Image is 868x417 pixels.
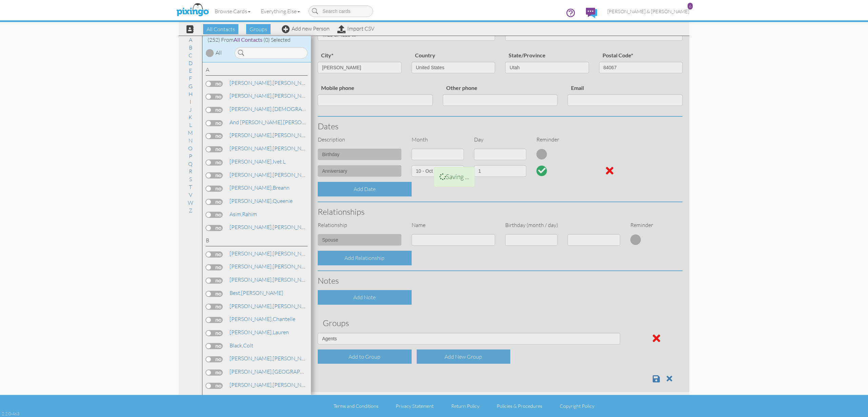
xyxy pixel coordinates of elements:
[230,250,273,257] span: [PERSON_NAME],
[230,211,242,217] span: Asim,
[229,118,374,126] a: [PERSON_NAME]
[309,5,373,17] input: Search cards
[229,157,286,166] a: Ivet L
[230,184,273,191] span: [PERSON_NAME],
[607,8,689,14] span: [PERSON_NAME] & [PERSON_NAME]
[230,158,273,165] span: [PERSON_NAME],
[688,3,693,10] div: 6
[230,92,273,99] span: [PERSON_NAME],
[229,302,315,310] a: [PERSON_NAME]
[230,316,273,322] span: [PERSON_NAME],
[203,24,238,34] span: All Contacts
[229,262,315,270] a: [PERSON_NAME]
[185,43,196,52] a: B
[434,167,475,187] div: Saving ...
[185,167,196,175] a: R
[246,24,271,34] span: Groups
[229,328,290,336] a: Lauren
[230,119,283,126] span: and [PERSON_NAME],
[185,144,196,152] a: O
[185,183,195,191] a: T
[202,36,311,44] div: (252) From
[2,411,19,417] div: 2.2.0-463
[185,51,196,59] a: C
[234,36,262,43] span: All Contacts
[263,36,291,43] span: (0) Selected
[229,223,315,231] a: [PERSON_NAME]
[229,197,293,205] a: Queenie
[185,160,196,168] a: Q
[185,136,196,145] a: N
[230,145,273,152] span: [PERSON_NAME],
[230,276,273,283] span: [PERSON_NAME],
[256,3,305,20] a: Everything Else
[229,249,315,258] a: [PERSON_NAME]
[185,67,195,75] a: E
[229,276,315,284] a: [PERSON_NAME]
[451,403,479,409] a: Return Policy
[560,403,594,409] a: Copyright Policy
[586,8,597,18] img: comments.svg
[210,3,256,20] a: Browse Cards
[282,25,330,32] a: Add new Person
[206,236,308,246] div: B
[186,175,195,183] a: S
[230,79,273,86] span: [PERSON_NAME],
[396,403,434,409] a: Privacy Statement
[229,144,315,152] a: [PERSON_NAME]
[229,184,290,192] a: Breann
[230,381,273,388] span: [PERSON_NAME],
[229,354,315,362] a: [PERSON_NAME]
[230,289,241,296] span: Best,
[206,66,308,76] div: A
[185,36,196,44] a: A
[229,367,327,376] a: [GEOGRAPHIC_DATA]
[185,59,196,67] a: D
[229,381,315,389] a: [PERSON_NAME]
[602,3,694,20] a: [PERSON_NAME] & [PERSON_NAME] 6
[230,263,273,270] span: [PERSON_NAME],
[230,106,273,112] span: [PERSON_NAME],
[230,368,273,375] span: [PERSON_NAME],
[184,198,197,207] a: W
[185,74,195,82] a: F
[230,303,273,309] span: [PERSON_NAME],
[229,341,254,349] a: Colt
[230,171,273,178] span: [PERSON_NAME],
[185,191,196,199] a: V
[185,113,196,121] a: K
[229,210,258,218] a: Rahim
[230,197,273,204] span: [PERSON_NAME],
[229,79,315,87] a: [PERSON_NAME]
[229,171,315,179] a: [PERSON_NAME]
[230,132,273,138] span: [PERSON_NAME],
[185,90,196,98] a: H
[185,152,196,160] a: P
[229,131,315,139] a: [PERSON_NAME]
[229,315,296,323] a: Chantelle
[334,403,378,409] a: Terms and Conditions
[230,355,273,362] span: [PERSON_NAME],
[230,224,273,230] span: [PERSON_NAME],
[229,289,284,297] a: [PERSON_NAME]
[229,105,332,113] a: [DEMOGRAPHIC_DATA]
[186,121,195,129] a: L
[186,98,195,106] a: I
[230,329,273,336] span: [PERSON_NAME],
[337,25,374,32] a: Import CSV
[216,49,222,57] div: All
[185,206,196,214] a: Z
[175,2,211,19] img: pixingo logo
[229,92,315,100] a: [PERSON_NAME]
[497,403,542,409] a: Policies & Procedures
[185,82,196,90] a: G
[230,342,243,349] span: Black,
[230,394,273,401] span: [PERSON_NAME],
[186,106,195,114] a: J
[184,129,196,137] a: M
